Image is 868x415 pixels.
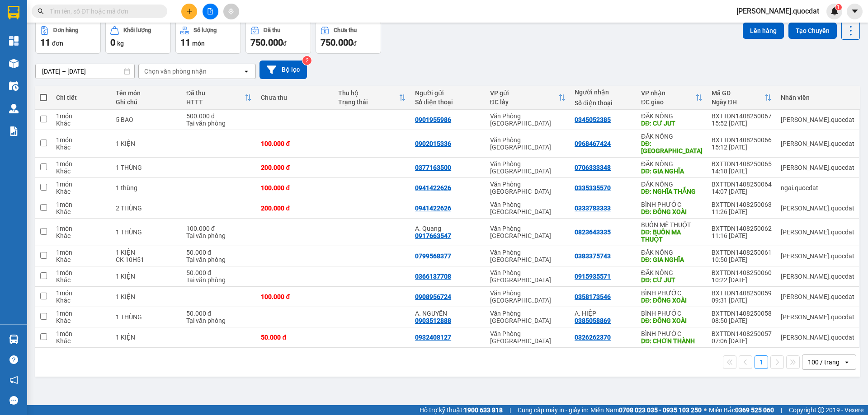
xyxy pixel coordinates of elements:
[847,4,863,19] button: caret-down
[186,225,252,232] div: 100.000 đ
[641,98,695,106] div: ĐC giao
[641,249,703,256] div: ĐĂK NÔNG
[490,269,566,284] div: Văn Phòng [GEOGRAPHIC_DATA]
[490,160,566,175] div: Văn Phòng [GEOGRAPHIC_DATA]
[56,289,107,297] div: 1 món
[415,310,481,317] div: A. NGUYÊN
[641,168,703,175] div: DĐ: GIA NGHĨA
[712,160,772,168] div: BXTTDN1408250065
[637,86,707,110] th: Toggle SortBy
[338,89,399,97] div: Thu hộ
[641,120,703,127] div: DĐ: CƯ JUT
[509,405,511,415] span: |
[641,133,703,140] div: ĐĂK NÔNG
[641,208,703,215] div: DĐ: ĐỒNG XOÀI
[181,4,197,19] button: plus
[123,27,151,33] div: Khối lượng
[116,249,177,256] div: 1 KIỆN
[490,112,566,127] div: Văn Phòng [GEOGRAPHIC_DATA]
[316,21,381,54] button: Chưa thu750.000đ
[712,201,772,208] div: BXTTDN1408250063
[56,225,107,232] div: 1 món
[712,256,772,263] div: 10:50 [DATE]
[56,208,107,215] div: Khác
[50,6,156,16] input: Tìm tên, số ĐT hoặc mã đơn
[781,184,854,191] div: ngai.quocdat
[353,40,357,47] span: đ
[192,40,205,47] span: món
[641,276,703,284] div: DĐ: CƯ JUT
[9,335,19,344] img: warehouse-icon
[116,334,177,341] div: 1 KIỆN
[261,94,329,101] div: Chưa thu
[415,293,451,300] div: 0908956724
[56,181,107,188] div: 1 món
[207,8,213,14] span: file-add
[641,89,695,97] div: VP nhận
[641,112,703,120] div: ĐĂK NÔNG
[56,330,107,337] div: 1 món
[321,37,353,48] span: 750.000
[575,164,611,171] div: 0706333348
[56,276,107,284] div: Khác
[575,205,611,212] div: 0333783333
[590,405,702,415] span: Miền Nam
[464,406,503,414] strong: 1900 633 818
[96,61,173,70] span: BXTTDN1408250067
[707,86,776,110] th: Toggle SortBy
[245,21,311,54] button: Đã thu750.000đ
[53,27,78,33] div: Đơn hàng
[40,37,50,48] span: 11
[56,160,107,168] div: 1 món
[415,98,481,106] div: Số điện thoại
[116,116,177,123] div: 5 BAO
[641,289,703,297] div: BÌNH PHƯỚC
[641,160,703,168] div: ĐĂK NÔNG
[302,56,311,65] sup: 2
[116,293,177,300] div: 1 KIỆN
[843,359,850,366] svg: open
[735,406,774,414] strong: 0369 525 060
[712,276,772,284] div: 10:22 [DATE]
[415,334,451,341] div: 0932408127
[175,21,241,54] button: Số lượng11món
[712,188,772,195] div: 14:07 [DATE]
[490,201,566,215] div: Văn Phòng [GEOGRAPHIC_DATA]
[56,188,107,195] div: Khác
[712,232,772,239] div: 11:16 [DATE]
[9,59,19,68] img: warehouse-icon
[641,317,703,324] div: DĐ: ĐỒNG XOÀI
[116,184,177,191] div: 1 thùng
[641,297,703,304] div: DĐ: ĐỒNG XOÀI
[116,98,177,106] div: Ghi chú
[490,225,566,239] div: Văn Phòng [GEOGRAPHIC_DATA]
[641,201,703,208] div: BÌNH PHƯỚC
[56,112,107,120] div: 1 món
[781,293,854,300] div: simon.quocdat
[575,293,611,300] div: 0358173546
[415,89,481,97] div: Người gửi
[203,4,218,19] button: file-add
[116,205,177,212] div: 2 THÙNG
[4,39,67,70] img: logo
[182,86,256,110] th: Toggle SortBy
[781,228,854,236] div: simon.quocdat
[264,27,280,33] div: Đã thu
[619,406,702,414] strong: 0708 023 035 - 0935 103 250
[712,337,772,345] div: 07:06 [DATE]
[56,269,107,276] div: 1 món
[415,317,451,324] div: 0903512888
[712,297,772,304] div: 09:31 [DATE]
[56,232,107,239] div: Khác
[415,273,451,280] div: 0366137708
[186,89,245,97] div: Đã thu
[68,58,95,87] strong: PHIẾU BIÊN NHẬN
[712,310,772,317] div: BXTTDN1408250058
[35,21,101,54] button: Đơn hàng11đơn
[781,252,854,260] div: simon.quocdat
[68,39,94,56] span: 0906 477 911
[781,164,854,171] div: simon.quocdat
[420,405,503,415] span: Hỗ trợ kỹ thuật:
[575,116,611,123] div: 0345052385
[56,256,107,263] div: Khác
